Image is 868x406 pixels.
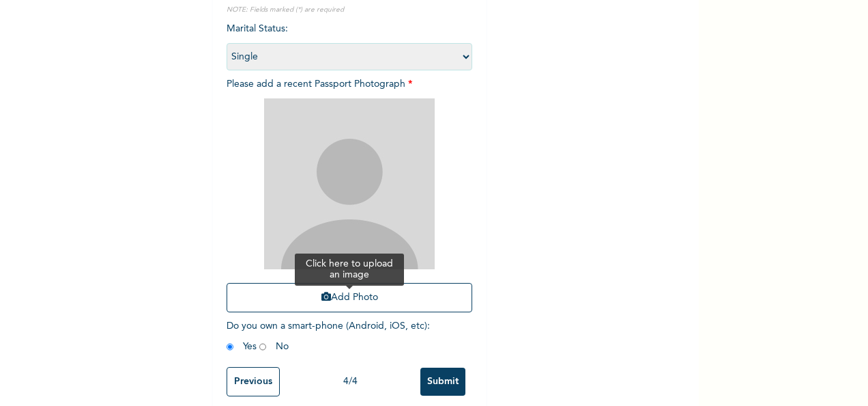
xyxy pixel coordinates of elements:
[227,283,472,312] button: Add Photo
[264,98,435,269] img: Crop
[227,79,472,319] span: Please add a recent Passport Photograph
[227,367,280,396] input: Previous
[227,5,472,15] p: NOTE: Fields marked (*) are required
[420,368,465,396] input: Submit
[227,321,430,351] span: Do you own a smart-phone (Android, iOS, etc) : Yes No
[280,375,420,389] div: 4 / 4
[227,24,472,62] span: Marital Status :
